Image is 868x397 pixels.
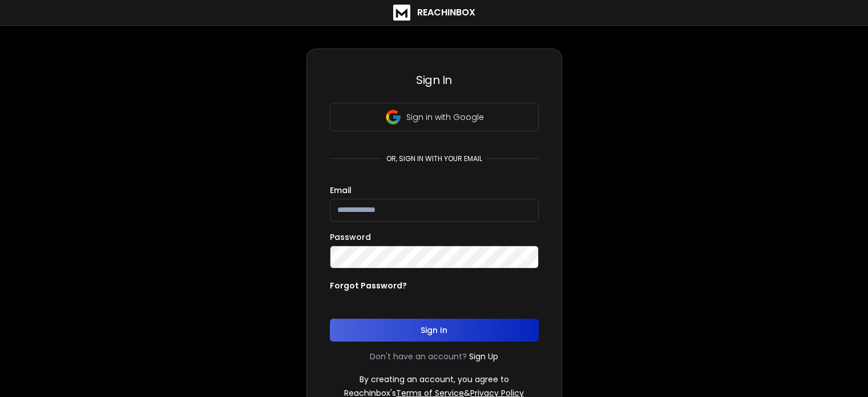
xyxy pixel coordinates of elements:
p: By creating an account, you agree to [360,374,509,385]
button: Sign In [330,319,539,342]
h3: Sign In [330,72,539,88]
p: Sign in with Google [406,111,484,123]
p: Don't have an account? [370,351,467,362]
a: ReachInbox [393,5,475,21]
label: Password [330,233,371,241]
img: logo [393,5,410,21]
p: Forgot Password? [330,280,407,291]
p: or, sign in with your email [382,154,487,163]
h1: ReachInbox [417,6,475,19]
a: Sign Up [469,351,498,362]
button: Sign in with Google [330,103,539,131]
label: Email [330,186,352,194]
